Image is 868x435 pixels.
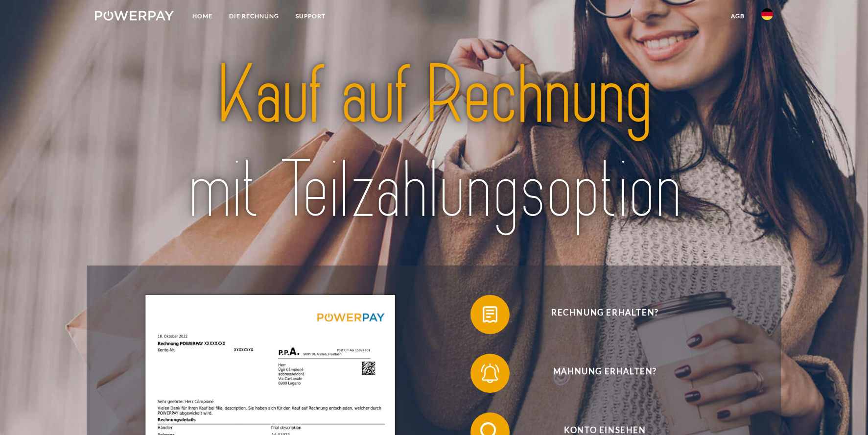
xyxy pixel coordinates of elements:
[478,361,502,386] img: qb_bell.svg
[478,302,502,327] img: qb_bill.svg
[761,8,773,20] img: de
[129,44,740,243] img: title-powerpay_de.svg
[723,7,753,25] a: agb
[184,7,221,25] a: Home
[287,7,334,25] a: SUPPORT
[485,295,725,334] span: Rechnung erhalten?
[470,295,725,334] button: Rechnung erhalten?
[221,7,287,25] a: DIE RECHNUNG
[95,11,174,21] img: logo-powerpay-white.svg
[470,354,725,393] button: Mahnung erhalten?
[485,354,725,393] span: Mahnung erhalten?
